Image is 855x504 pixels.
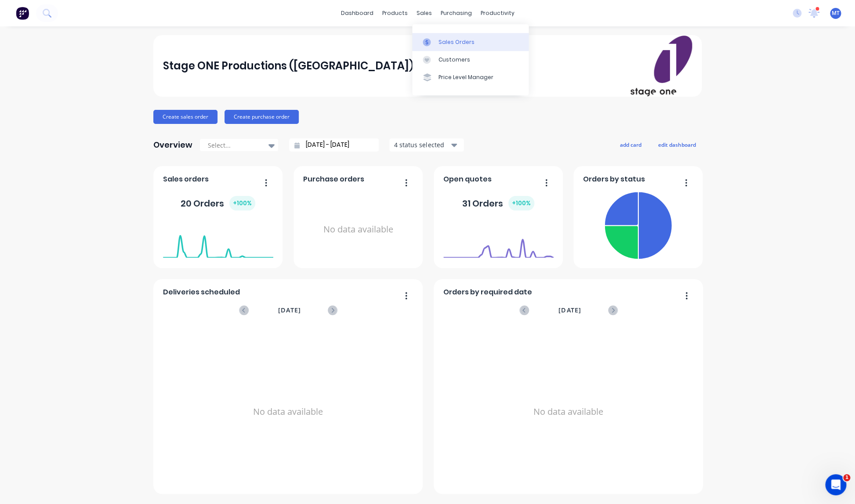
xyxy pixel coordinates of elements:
iframe: Intercom live chat [825,474,846,495]
span: Orders by required date [443,287,532,297]
div: Stage ONE Productions ([GEOGRAPHIC_DATA]) Pty Ltd [163,57,453,75]
a: dashboard [337,7,378,20]
button: add card [614,139,647,150]
div: Price Level Manager [438,74,493,82]
div: 20 Orders [181,196,255,210]
span: Purchase orders [303,174,364,185]
div: products [378,7,412,20]
div: Customers [438,56,470,64]
span: MT [832,9,840,17]
a: Sales Orders [412,33,529,51]
div: 31 Orders [462,196,534,210]
div: purchasing [436,7,476,20]
div: + 100 % [229,196,255,210]
div: sales [412,7,436,20]
div: No data available [303,188,413,271]
a: Price Level Manager [412,69,529,86]
span: [DATE] [278,305,301,315]
button: Create sales order [153,110,217,124]
span: Sales orders [163,174,209,185]
button: 4 status selected [389,138,464,152]
div: No data available [163,326,413,497]
span: 1 [843,474,850,481]
span: Orders by status [583,174,645,185]
img: Factory [16,7,29,20]
div: productivity [476,7,519,20]
img: Stage ONE Productions (VIC) Pty Ltd [630,36,692,96]
a: Customers [412,51,529,69]
button: edit dashboard [652,139,702,150]
div: No data available [443,326,694,497]
button: Create purchase order [225,110,299,124]
span: [DATE] [558,305,581,315]
div: 4 status selected [394,140,449,149]
div: Overview [153,136,192,154]
div: Sales Orders [438,38,475,46]
div: + 100 % [508,196,534,210]
span: Open quotes [443,174,492,185]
